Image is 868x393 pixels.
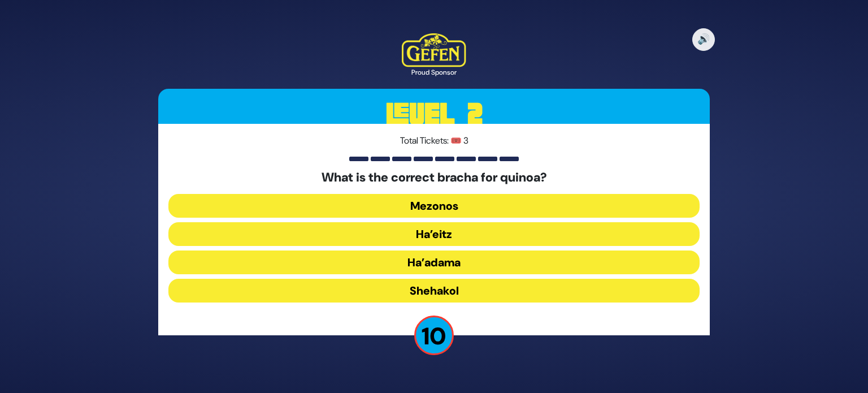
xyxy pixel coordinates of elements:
[402,67,466,77] div: Proud Sponsor
[414,316,454,355] p: 10
[692,28,715,51] button: 🔊
[168,279,700,303] button: Shehakol
[168,251,700,274] button: Ha’adama
[168,134,700,148] p: Total Tickets: 🎟️ 3
[168,170,700,185] h5: What is the correct bracha for quinoa?
[158,89,710,140] h3: Level 2
[168,222,700,246] button: Ha’eitz
[168,194,700,218] button: Mezonos
[402,33,466,67] img: Kedem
